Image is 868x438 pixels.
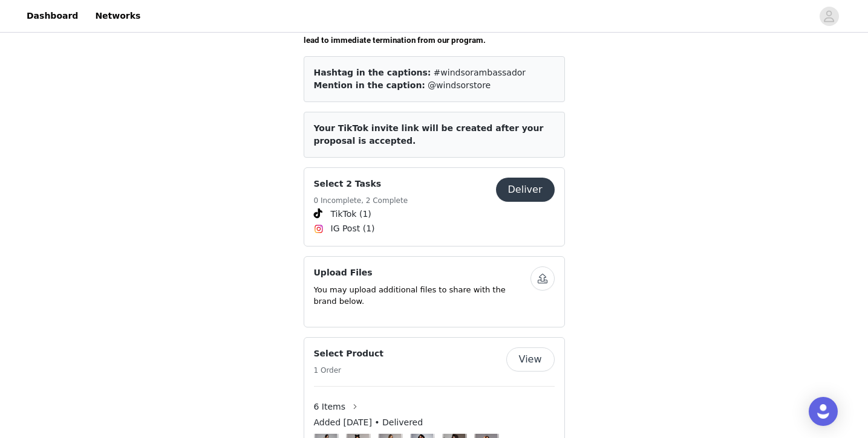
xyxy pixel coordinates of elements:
[314,80,425,90] span: Mention in the caption:
[314,284,530,308] p: You may upload additional files to share with the brand below.
[331,208,371,221] span: TikTok (1)
[314,178,408,190] h4: Select 2 Tasks
[88,2,148,30] a: Networks
[314,347,384,360] h4: Select Product
[19,2,85,30] a: Dashboard
[314,195,408,206] h5: 0 Incomplete, 2 Complete
[506,347,555,372] button: View
[809,397,838,426] div: Open Intercom Messenger
[314,416,423,429] span: Added [DATE] • Delivered
[304,167,565,246] div: Select 2 Tasks
[314,68,431,77] span: Hashtag in the captions:
[314,401,346,413] span: 6 Items
[314,224,324,234] img: Instagram Icon
[496,178,555,202] button: Deliver
[434,68,526,77] span: #windsorambassador
[314,365,384,376] h5: 1 Order
[304,11,560,45] span: Content that uses music must use sounds that are for commercial use and royalty free. Copyrighted...
[314,266,530,279] h4: Upload Files
[823,7,835,26] div: avatar
[331,222,375,235] span: IG Post (1)
[314,123,544,146] span: Your TikTok invite link will be created after your proposal is accepted.
[428,80,491,90] span: @windsorstore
